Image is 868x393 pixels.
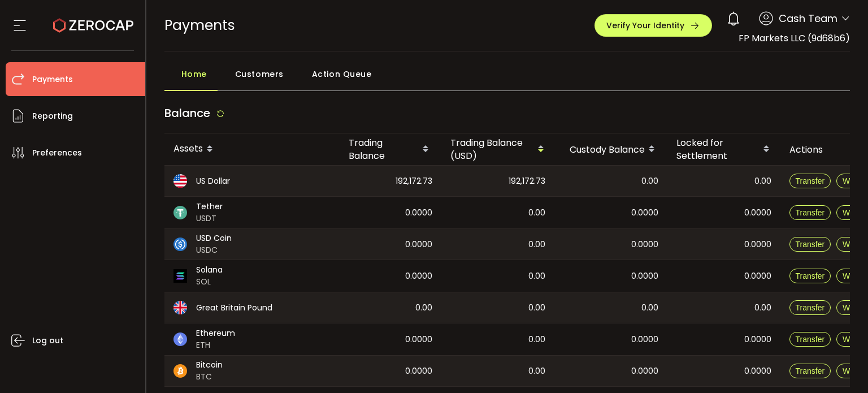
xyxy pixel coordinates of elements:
[196,276,223,288] span: SOL
[312,63,372,85] span: Action Queue
[796,366,825,375] span: Transfer
[667,136,780,162] div: Locked for Settlement
[796,271,825,280] span: Transfer
[744,365,771,378] span: 0.0000
[606,21,684,29] span: Verify Your Identity
[173,206,187,219] img: usdt_portfolio.svg
[173,237,187,251] img: usdc_portfolio.svg
[594,14,712,37] button: Verify Your Identity
[528,238,545,251] span: 0.00
[196,339,235,351] span: ETH
[744,333,771,346] span: 0.0000
[631,365,658,378] span: 0.0000
[528,270,545,283] span: 0.00
[164,15,235,35] span: Payments
[789,237,831,252] button: Transfer
[405,206,432,219] span: 0.0000
[340,136,441,162] div: Trading Balance
[173,364,187,378] img: btc_portfolio.svg
[396,175,432,188] span: 192,172.73
[796,208,825,217] span: Transfer
[528,301,545,314] span: 0.00
[196,213,223,224] span: USDT
[796,303,825,312] span: Transfer
[405,238,432,251] span: 0.0000
[641,175,658,188] span: 0.00
[754,175,771,188] span: 0.00
[173,174,187,188] img: usd_portfolio.svg
[744,206,771,219] span: 0.0000
[196,327,235,339] span: Ethereum
[173,332,187,346] img: eth_portfolio.svg
[32,71,73,88] span: Payments
[554,140,667,159] div: Custody Balance
[739,32,850,45] span: FP Markets LLC (9d68b6)
[196,232,232,244] span: USD Coin
[789,332,831,347] button: Transfer
[641,301,658,314] span: 0.00
[789,205,831,220] button: Transfer
[528,365,545,378] span: 0.00
[631,206,658,219] span: 0.0000
[173,301,187,314] img: gbp_portfolio.svg
[754,301,771,314] span: 0.00
[196,371,223,383] span: BTC
[441,136,554,162] div: Trading Balance (USD)
[789,269,831,283] button: Transfer
[196,264,223,276] span: Solana
[528,206,545,219] span: 0.00
[789,364,831,378] button: Transfer
[181,63,207,85] span: Home
[196,175,230,187] span: US Dollar
[32,108,73,124] span: Reporting
[173,269,187,283] img: sol_portfolio.png
[631,238,658,251] span: 0.0000
[528,333,545,346] span: 0.00
[779,11,837,26] span: Cash Team
[32,332,63,349] span: Log out
[164,105,210,121] span: Balance
[509,175,545,188] span: 192,172.73
[405,333,432,346] span: 0.0000
[405,365,432,378] span: 0.0000
[415,301,432,314] span: 0.00
[631,333,658,346] span: 0.0000
[32,145,82,161] span: Preferences
[744,238,771,251] span: 0.0000
[196,244,232,256] span: USDC
[196,359,223,371] span: Bitcoin
[235,63,284,85] span: Customers
[164,140,340,159] div: Assets
[631,270,658,283] span: 0.0000
[796,176,825,185] span: Transfer
[744,270,771,283] span: 0.0000
[789,300,831,315] button: Transfer
[196,201,223,213] span: Tether
[811,339,868,393] iframe: Chat Widget
[796,335,825,344] span: Transfer
[789,174,831,188] button: Transfer
[196,302,272,314] span: Great Britain Pound
[796,240,825,249] span: Transfer
[405,270,432,283] span: 0.0000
